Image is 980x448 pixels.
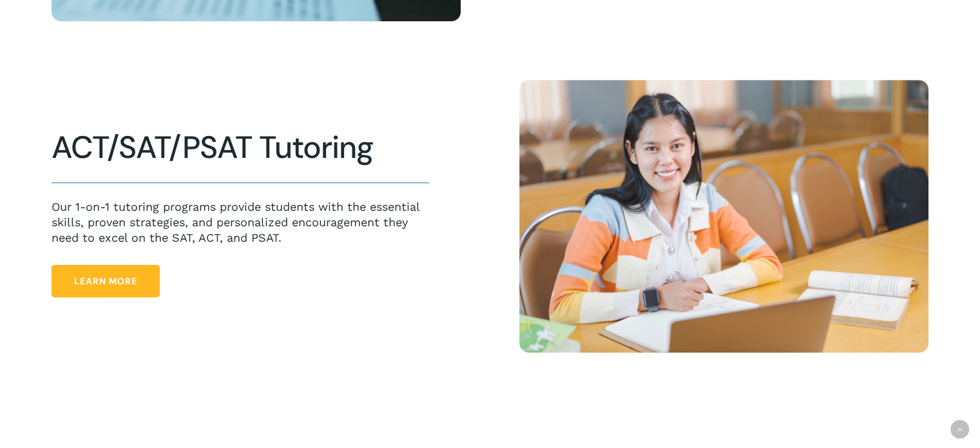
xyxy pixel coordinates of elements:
p: Our 1-on-1 tutoring programs provide students with the essential skills, proven strategies, and p... [52,199,428,246]
span: Learn More [74,275,137,287]
h2: ACT/SAT/PSAT Tutoring [52,129,428,166]
img: Happy Students 6 [519,80,928,353]
a: Learn More [52,265,160,297]
a: Back to top [950,420,969,439]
